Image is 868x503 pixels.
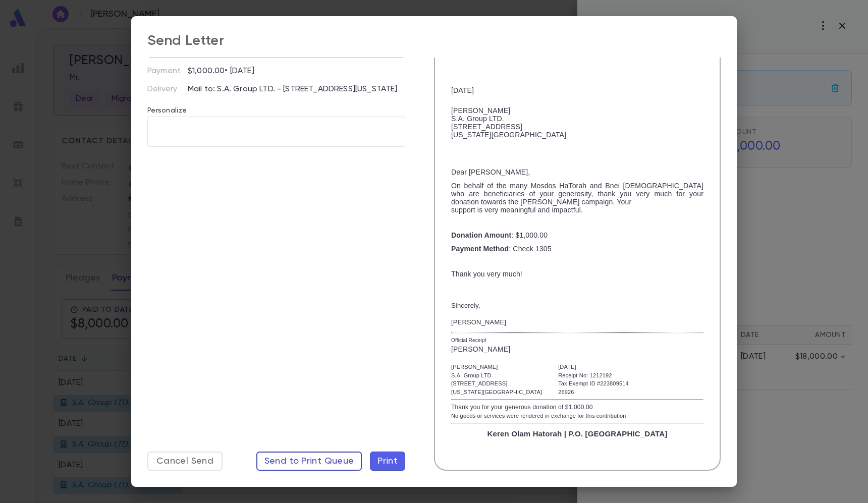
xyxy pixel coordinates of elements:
strong: Keren Olam Hatorah | P.O. [GEOGRAPHIC_DATA] [487,429,668,438]
span: : Check 1305 [451,245,552,253]
button: Cancel Send [147,452,223,471]
p: Delivery [147,84,188,94]
span: [PERSON_NAME] [451,318,506,326]
div: [PERSON_NAME] [451,344,703,355]
span: [DATE] [451,86,474,94]
div: [US_STATE][GEOGRAPHIC_DATA] [451,388,542,397]
div: Thank you for your generous donation of $1,000.00 [451,403,703,412]
span: Sincerely, [451,302,480,309]
span: S.A. Group LTD. [451,115,504,123]
button: Print [370,452,405,471]
div: [DATE] [558,363,629,371]
div: [STREET_ADDRESS] [451,379,542,388]
strong: Payment Method [451,245,509,253]
div: Tax Exempt ID #223809514 [558,379,629,388]
p: Mail to: S.A. Group LTD. - [STREET_ADDRESS][US_STATE] [188,84,405,94]
span: : $1,000.00 [451,231,548,239]
span: [STREET_ADDRESS] [451,123,522,131]
span: Cancel Send [156,456,213,467]
div: [PERSON_NAME] [451,363,542,371]
p: Payment [147,66,188,76]
span: On behalf of the many Mosdos HaTorah and Bnei [DEMOGRAPHIC_DATA] who are beneficiaries of your ge... [451,182,703,214]
span: [US_STATE][GEOGRAPHIC_DATA] [451,131,566,139]
div: No goods or services were rendered in exchange for this contribution [451,412,703,420]
span: [PERSON_NAME] [451,106,510,115]
p: Personalize [147,94,405,117]
div: 26926 [558,388,629,397]
span: Thank you very much! [451,270,522,278]
strong: Donation Amount [451,231,511,239]
div: S.A. Group LTD. [451,371,542,380]
div: Send Letter [147,32,224,49]
span: Send to Print Queue [264,456,354,467]
span: Print [377,456,398,467]
button: Send to Print Queue [256,452,362,471]
span: Dear [PERSON_NAME], [451,168,530,176]
div: Official Receipt [451,337,703,344]
div: Receipt No: 1212192 [558,371,629,380]
p: $1,000.00 • [DATE] [188,66,254,76]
